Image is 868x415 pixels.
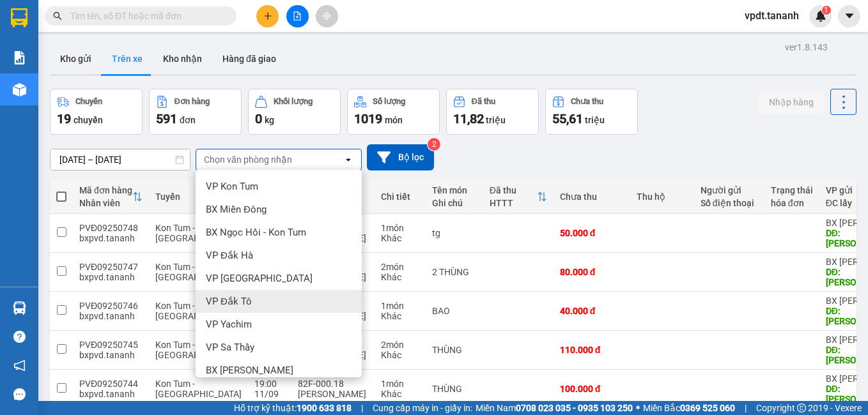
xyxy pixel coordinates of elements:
[373,97,405,106] div: Số lượng
[255,111,262,126] span: 0
[204,153,292,166] div: Chọn văn phòng nhận
[552,111,583,126] span: 55,61
[680,403,735,413] strong: 0369 525 060
[701,185,758,195] div: Người gửi
[13,83,26,96] img: warehouse-icon
[298,389,368,399] div: [PERSON_NAME]
[13,51,26,64] img: solution-icon
[79,233,143,243] div: bxpvd.tananh
[206,364,293,377] span: BX [PERSON_NAME]
[206,249,253,262] span: VP Đắk Hà
[155,379,242,399] span: Kon Tum - [GEOGRAPHIC_DATA]
[797,404,806,412] span: copyright
[432,267,477,277] div: 2 THÙNG
[155,340,242,360] span: Kon Tum - [GEOGRAPHIC_DATA]
[432,198,477,208] div: Ghi chú
[516,403,633,413] strong: 0708 023 035 - 0935 103 250
[486,115,506,125] span: triệu
[206,295,252,308] span: VP Đắk Tô
[234,401,352,415] span: Hỗ trợ kỹ thuật:
[75,97,102,106] div: Chuyến
[79,311,143,321] div: bxpvd.tananh
[79,185,132,195] div: Mã đơn hàng
[79,379,143,389] div: PVĐ09250744
[701,198,758,208] div: Số điện thoại
[13,388,26,400] span: message
[155,192,242,202] div: Tuyến
[11,8,27,27] img: logo-vxr
[385,115,403,125] span: món
[13,331,26,343] span: question-circle
[560,192,624,202] div: Chưa thu
[560,345,624,355] div: 110.000 đ
[256,5,279,27] button: plus
[322,11,331,20] span: aim
[13,301,26,315] img: warehouse-icon
[79,223,143,233] div: PVĐ09250748
[206,180,258,193] span: VP Kon Tum
[637,192,688,202] div: Thu hộ
[844,10,855,22] span: caret-down
[381,262,419,272] div: 2 món
[13,359,26,372] span: notification
[636,405,640,411] span: ⚪️
[381,192,419,202] div: Chi tiết
[206,318,252,331] span: VP Yachim
[265,115,274,125] span: kg
[446,89,539,135] button: Đã thu11,82 triệu
[560,228,624,238] div: 50.000 đ
[545,89,638,135] button: Chưa thu55,61 triệu
[381,350,419,360] div: Khác
[490,185,537,195] div: Đã thu
[286,5,309,27] button: file-add
[155,262,242,282] span: Kon Tum - [GEOGRAPHIC_DATA]
[381,272,419,282] div: Khác
[293,11,302,20] span: file-add
[316,5,338,27] button: aim
[297,403,352,413] strong: 1900 633 818
[472,97,495,106] div: Đã thu
[206,226,306,239] span: BX Ngọc Hồi - Kon Tum
[206,203,267,216] span: BX Miền Đông
[153,43,212,74] button: Kho nhận
[560,267,624,277] div: 80.000 đ
[347,89,440,135] button: Số lượng1019món
[745,401,747,415] span: |
[560,384,624,394] div: 100.000 đ
[74,115,103,125] span: chuyến
[79,198,132,208] div: Nhân viên
[381,340,419,350] div: 2 món
[79,389,143,399] div: bxpvd.tananh
[73,180,149,214] th: Toggle SortBy
[50,43,102,74] button: Kho gửi
[79,340,143,350] div: PVĐ09250745
[838,5,860,27] button: caret-down
[206,341,254,354] span: VP Sa Thầy
[643,401,735,415] span: Miền Bắc
[361,401,363,415] span: |
[102,43,153,74] button: Trên xe
[155,223,242,243] span: Kon Tum - [GEOGRAPHIC_DATA]
[432,185,477,195] div: Tên món
[483,180,554,214] th: Toggle SortBy
[174,97,210,106] div: Đơn hàng
[432,384,477,394] div: THÙNG
[381,389,419,399] div: Khác
[771,185,813,195] div: Trạng thái
[824,6,828,15] span: 1
[822,6,831,15] sup: 1
[53,11,62,20] span: search
[254,379,285,389] div: 19:00
[50,149,190,170] input: Select a date range.
[373,401,472,415] span: Cung cấp máy in - giấy in:
[476,401,633,415] span: Miền Nam
[759,91,824,114] button: Nhập hàng
[248,89,341,135] button: Khối lượng0kg
[381,223,419,233] div: 1 món
[149,89,242,135] button: Đơn hàng591đơn
[196,170,362,377] ul: Menu
[432,306,477,316] div: BAO
[50,89,143,135] button: Chuyến19chuyến
[490,198,537,208] div: HTTT
[263,11,272,20] span: plus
